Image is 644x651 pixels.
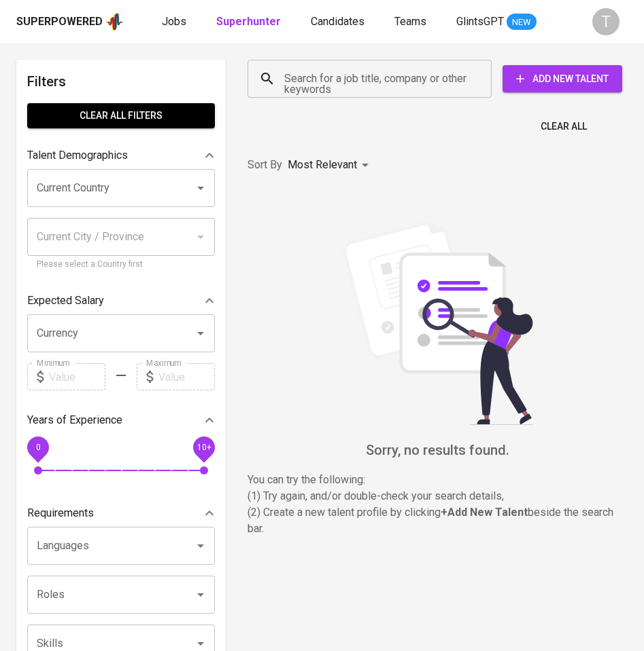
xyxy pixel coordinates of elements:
[503,65,622,92] button: Add New Talent
[16,14,103,30] div: Superpowered
[16,12,124,32] a: Superpoweredapp logo
[592,8,620,35] div: T
[336,221,540,425] img: file_searching.svg
[27,147,128,164] p: Talent Demographics
[27,407,215,434] div: Years of Experience
[248,472,628,488] p: You can try the following :
[535,114,592,139] button: Clear All
[49,363,105,390] input: Value
[27,287,215,314] div: Expected Salary
[191,179,210,198] button: Open
[27,412,122,428] p: Years of Experience
[248,488,628,504] p: (1) Try again, and/or double-check your search details,
[27,103,215,128] button: Clear All filters
[162,15,186,28] span: Jobs
[191,324,210,343] button: Open
[158,363,215,390] input: Value
[288,153,373,178] div: Most Relevant
[37,258,205,272] p: Please select a Country first
[248,439,628,461] h6: Sorry, no results found.
[441,506,528,519] b: + Add New Talent
[507,16,537,29] span: NEW
[27,293,104,309] p: Expected Salary
[513,71,611,88] span: Add New Talent
[216,15,281,28] b: Superhunter
[311,15,365,28] span: Candidates
[541,118,587,135] span: Clear All
[191,585,210,604] button: Open
[27,505,94,521] p: Requirements
[197,443,211,452] span: 10+
[105,12,124,32] img: app logo
[394,14,429,31] a: Teams
[288,157,357,173] p: Most Relevant
[27,142,215,169] div: Talent Demographics
[394,15,426,28] span: Teams
[162,14,189,31] a: Jobs
[35,443,40,452] span: 0
[191,536,210,555] button: Open
[311,14,367,31] a: Candidates
[27,500,215,527] div: Requirements
[248,157,282,173] p: Sort By
[216,14,284,31] a: Superhunter
[456,14,537,31] a: GlintsGPT NEW
[38,107,204,124] span: Clear All filters
[248,504,628,537] p: (2) Create a new talent profile by clicking beside the search bar.
[27,71,215,92] h6: Filters
[456,15,504,28] span: GlintsGPT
